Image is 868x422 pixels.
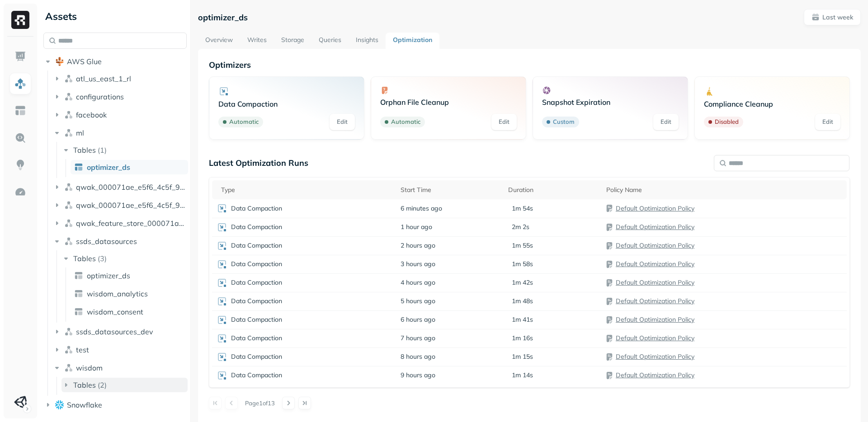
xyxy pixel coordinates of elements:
[380,98,517,107] p: Orphan File Cleanup
[616,241,694,249] a: Default Optimization Policy
[209,158,308,168] p: Latest Optimization Runs
[43,54,187,69] button: AWS Glue
[542,98,679,107] p: Snapshot Expiration
[240,33,274,49] a: Writes
[245,399,275,407] p: Page 1 of 13
[512,371,533,380] p: 1m 14s
[64,92,73,101] img: namespace
[616,278,694,286] a: Default Optimization Policy
[512,278,533,287] p: 1m 42s
[491,114,517,130] a: Edit
[606,186,842,194] div: Policy Name
[231,352,282,361] p: Data Compaction
[616,352,694,361] a: Default Optimization Policy
[401,371,435,380] span: 9 hours ago
[76,327,153,336] span: ssds_datasources_dev
[221,186,391,194] div: Type
[74,271,83,280] img: table
[401,315,435,324] span: 6 hours ago
[14,186,26,198] img: Optimization
[822,13,853,22] p: Last week
[61,378,188,392] button: Tables(2)
[52,126,187,140] button: ml
[401,297,435,305] span: 5 hours ago
[64,128,73,137] img: namespace
[209,60,850,70] p: Optimizers
[198,33,240,49] a: Overview
[616,260,694,268] a: Default Optimization Policy
[87,271,130,280] span: optimizer_ds
[401,278,435,287] span: 4 hours ago
[715,117,739,127] p: Disabled
[512,260,533,268] p: 1m 58s
[231,278,282,287] p: Data Compaction
[76,74,131,83] span: atl_us_east_1_rl
[231,371,282,380] p: Data Compaction
[74,163,83,172] img: table
[512,315,533,324] p: 1m 41s
[401,241,435,250] span: 2 hours ago
[64,183,73,192] img: namespace
[231,334,282,342] p: Data Compaction
[52,342,187,357] button: test
[76,183,187,192] span: qwak_000071ae_e5f6_4c5f_97ab_2b533d00d294_analytics_data
[76,92,124,101] span: configurations
[76,201,187,210] span: qwak_000071ae_e5f6_4c5f_97ab_2b533d00d294_analytics_data_view
[616,371,694,379] a: Default Optimization Policy
[616,223,694,231] a: Default Optimization Policy
[43,9,187,23] div: Assets
[74,307,83,316] img: table
[64,345,73,354] img: namespace
[71,268,188,283] a: optimizer_ds
[76,110,107,119] span: facebook
[231,223,282,231] p: Data Compaction
[401,260,435,268] span: 3 hours ago
[73,380,96,389] span: Tables
[52,198,187,212] button: qwak_000071ae_e5f6_4c5f_97ab_2b533d00d294_analytics_data_view
[43,398,187,412] button: Snowflake
[804,9,861,25] button: Last week
[14,51,26,62] img: Dashboard
[71,286,188,301] a: wisdom_analytics
[14,132,26,144] img: Query Explorer
[55,57,64,66] img: root
[52,180,187,194] button: qwak_000071ae_e5f6_4c5f_97ab_2b533d00d294_analytics_data
[61,143,188,157] button: Tables(1)
[74,289,83,298] img: table
[512,241,533,250] p: 1m 55s
[401,334,435,342] span: 7 hours ago
[71,305,188,319] a: wisdom_consent
[553,117,575,127] p: Custom
[55,400,64,409] img: root
[64,327,73,336] img: namespace
[512,297,533,305] p: 1m 48s
[14,78,26,89] img: Assets
[64,74,73,83] img: namespace
[704,99,840,108] p: Compliance Cleanup
[616,204,694,212] a: Default Optimization Policy
[52,89,187,104] button: configurations
[349,33,386,49] a: Insights
[64,237,73,246] img: namespace
[274,33,311,49] a: Storage
[73,145,96,155] span: Tables
[311,33,349,49] a: Queries
[52,216,187,230] button: qwak_feature_store_000071ae_e5f6_4c5f_97ab_2b533d00d294
[512,334,533,342] p: 1m 16s
[401,186,499,194] div: Start Time
[61,251,188,266] button: Tables(3)
[52,71,187,86] button: atl_us_east_1_rl
[198,12,248,23] p: optimizer_ds
[98,380,107,389] p: ( 2 )
[508,186,597,194] div: Duration
[512,223,529,231] p: 2m 2s
[76,345,89,354] span: test
[73,254,96,263] span: Tables
[231,260,282,268] p: Data Compaction
[14,105,26,117] img: Asset Explorer
[815,114,840,130] a: Edit
[64,219,73,228] img: namespace
[52,108,187,122] button: facebook
[231,297,282,305] p: Data Compaction
[52,234,187,249] button: ssds_datasources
